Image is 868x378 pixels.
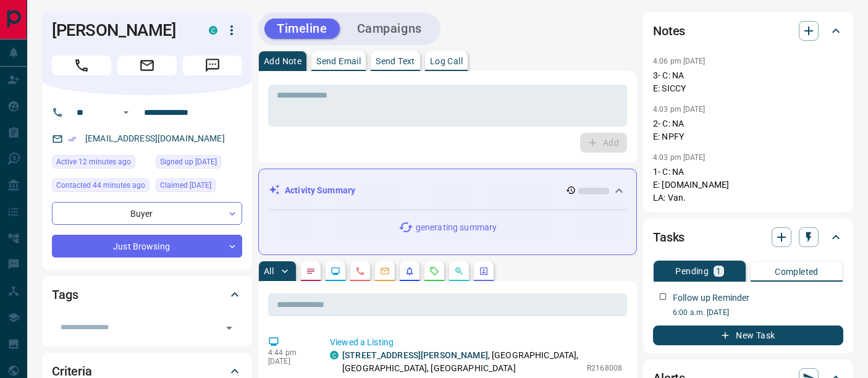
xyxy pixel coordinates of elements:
span: Contacted 44 minutes ago [56,179,145,191]
div: condos.ca [330,351,339,359]
h2: Tags [52,285,78,304]
p: [DATE] [268,357,311,366]
div: condos.ca [209,26,217,35]
svg: Listing Alerts [405,266,415,276]
svg: Notes [306,266,316,276]
p: Pending [675,267,709,275]
div: Notes [653,16,843,46]
p: Send Text [376,57,415,65]
span: Signed up [DATE] [160,156,217,168]
button: New Task [653,325,843,345]
p: Completed [775,267,819,276]
span: Call [52,56,111,75]
a: [STREET_ADDRESS][PERSON_NAME] [342,350,488,360]
div: Mon Sep 08 2025 [156,155,242,172]
p: Send Email [316,57,361,65]
svg: Calls [355,266,365,276]
button: Campaigns [345,19,434,39]
span: Active 12 minutes ago [56,156,131,168]
svg: Requests [429,266,439,276]
p: , [GEOGRAPHIC_DATA], [GEOGRAPHIC_DATA], [GEOGRAPHIC_DATA] [342,349,581,375]
p: 4:03 pm [DATE] [653,153,706,162]
span: Claimed [DATE] [160,179,211,191]
div: Buyer [52,202,242,225]
p: Viewed a Listing [330,336,622,349]
div: Activity Summary [269,179,626,202]
div: Tasks [653,222,843,252]
p: Activity Summary [285,184,355,197]
p: 4:44 pm [268,348,311,357]
p: All [264,267,274,275]
span: Email [117,56,177,75]
svg: Agent Actions [479,266,489,276]
p: generating summary [416,221,497,234]
p: R2168008 [587,363,622,374]
div: Sat Sep 13 2025 [52,178,150,196]
span: Message [183,56,242,75]
svg: Email Verified [68,135,77,143]
svg: Opportunities [454,266,464,276]
svg: Emails [380,266,390,276]
p: 1- C: NA E: [DOMAIN_NAME] LA: Van. [653,166,843,204]
p: 1 [716,267,721,275]
div: Sat Sep 13 2025 [52,155,150,172]
button: Timeline [264,19,340,39]
h1: [PERSON_NAME] [52,20,190,40]
p: 4:03 pm [DATE] [653,105,706,114]
h2: Tasks [653,227,685,247]
svg: Lead Browsing Activity [331,266,340,276]
h2: Notes [653,21,685,41]
p: 3- C: NA E: SICCY [653,69,843,95]
p: Add Note [264,57,301,65]
p: 2- C: NA E: NPFY [653,117,843,143]
button: Open [221,319,238,337]
button: Open [119,105,133,120]
div: Just Browsing [52,235,242,258]
p: 6:00 a.m. [DATE] [673,307,843,318]
p: Log Call [430,57,463,65]
p: Follow up Reminder [673,292,749,304]
a: [EMAIL_ADDRESS][DOMAIN_NAME] [85,133,225,143]
div: Tue Sep 09 2025 [156,178,242,196]
p: 4:06 pm [DATE] [653,57,706,65]
div: Tags [52,280,242,309]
